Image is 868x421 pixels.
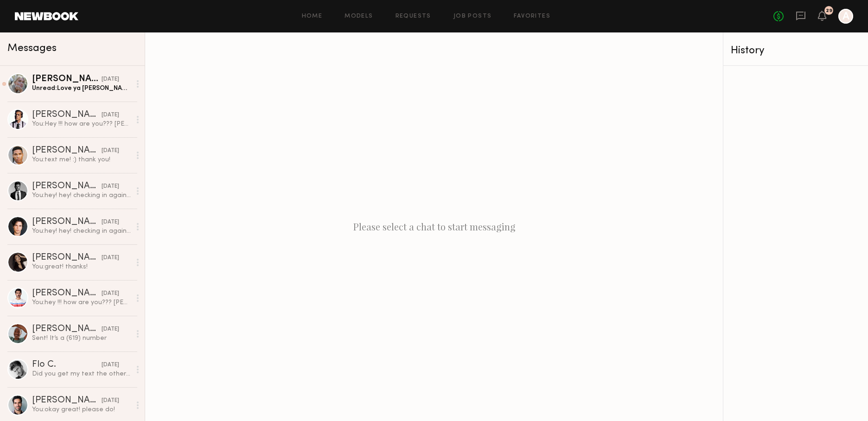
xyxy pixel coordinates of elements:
a: Favorites [514,13,550,19]
div: [PERSON_NAME] [32,289,102,298]
a: Models [345,13,373,19]
div: [DATE] [102,361,119,370]
div: [DATE] [102,289,119,298]
div: 29 [826,8,832,13]
a: A [838,9,853,24]
div: You: great! thanks! [32,262,131,271]
div: Flo C. [32,360,102,370]
div: You: hey! hey! checking in again- shoot would be next week- looking for [MEDICAL_DATA]- caz it is... [32,191,131,200]
a: Home [302,13,323,19]
div: [DATE] [102,147,119,155]
div: [PERSON_NAME] [32,325,102,334]
div: [DATE] [102,396,119,405]
div: [DATE] [102,75,119,84]
div: [PERSON_NAME] [32,110,102,120]
div: [DATE] [102,111,119,120]
div: [PERSON_NAME] [32,146,102,155]
div: [PERSON_NAME] [32,217,102,227]
a: Job Posts [453,13,492,19]
div: Sent! It’s a (619) number [32,334,131,343]
div: [PERSON_NAME] [32,253,102,262]
span: Messages [7,43,57,54]
div: [PERSON_NAME] [32,396,102,405]
div: [DATE] [102,325,119,334]
div: You: okay great! please do! [32,405,131,414]
div: [DATE] [102,218,119,227]
div: History [731,45,861,56]
div: You: text me! :) thank you! [32,155,131,164]
a: Requests [396,13,431,19]
div: Please select a chat to start messaging [145,32,723,421]
div: You: Hey !!! how are you??? [PERSON_NAME] here- looking for a guy for a skincare shoot. text me a... [32,120,131,128]
div: [PERSON_NAME] [32,182,102,191]
div: [PERSON_NAME] [32,75,102,84]
div: [DATE] [102,254,119,262]
div: Did you get my text the other day? [32,370,131,378]
div: You: hey! hey! checking in again- shoot would be next week- looking for [MEDICAL_DATA]- caz it is... [32,227,131,236]
div: Unread: Love ya [PERSON_NAME]!!!!!!! [32,84,131,93]
div: You: hey !!! how are you??? [PERSON_NAME] here- looking for a guys and girls with [MEDICAL_DATA](... [32,298,131,307]
div: [DATE] [102,182,119,191]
